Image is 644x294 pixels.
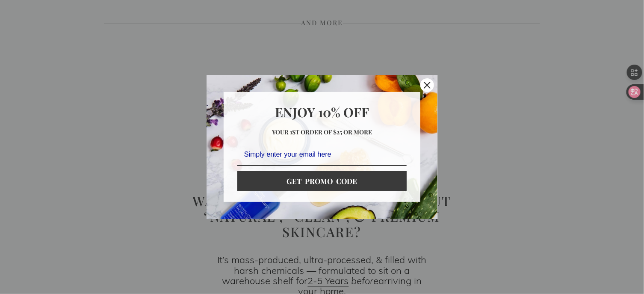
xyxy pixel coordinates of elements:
strong: Your 1st order of $25 or more [272,128,372,136]
button: GET PROMO CODE [237,171,407,191]
strong: Enjoy 10% OFF [275,104,369,121]
input: Email field [237,143,407,166]
button: Close [417,75,437,95]
svg: close icon [424,82,431,89]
